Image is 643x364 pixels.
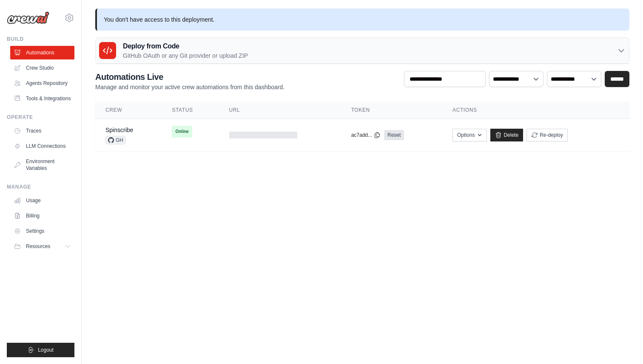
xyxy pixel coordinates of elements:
th: Crew [95,102,162,119]
span: Logout [38,347,54,353]
span: GH [105,136,126,144]
a: Billing [10,209,74,223]
a: Settings [10,224,74,238]
p: Manage and monitor your active crew automations from this dashboard. [95,83,285,91]
a: Spinscribe [105,127,133,133]
img: Logo [7,11,49,24]
th: URL [219,102,341,119]
div: Build [7,36,74,42]
th: Status [162,102,219,119]
button: Re-deploy [526,129,568,141]
span: Online [172,126,192,138]
a: Tools & Integrations [10,92,74,105]
h2: Automations Live [95,71,285,83]
h3: Deploy from Code [123,41,248,51]
a: Traces [10,124,74,138]
div: Manage [7,183,74,190]
div: Operate [7,114,74,121]
a: Crew Studio [10,61,74,75]
a: Automations [10,46,74,59]
th: Token [341,102,442,119]
p: You don't have access to this deployment. [95,8,629,31]
a: Agents Repository [10,76,74,90]
a: Environment Variables [10,155,74,175]
span: Resources [26,243,50,250]
th: Actions [442,102,629,119]
a: Reset [384,130,404,140]
button: Resources [10,240,74,253]
button: Logout [7,343,74,357]
a: Usage [10,194,74,207]
button: ac7add... [351,132,381,138]
a: Delete [490,129,523,141]
a: LLM Connections [10,139,74,153]
p: GitHub OAuth or any Git provider or upload ZIP [123,51,248,60]
button: Options [452,129,487,141]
